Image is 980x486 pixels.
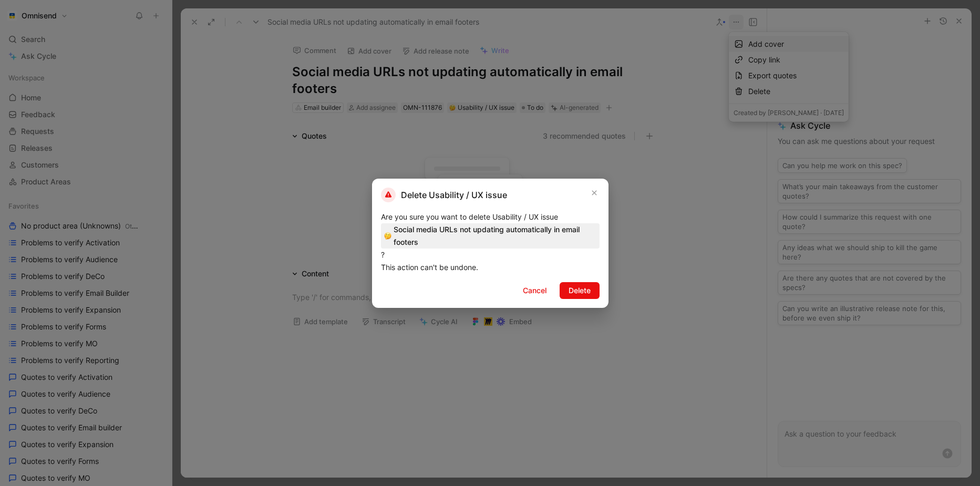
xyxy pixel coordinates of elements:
[560,282,600,299] button: Delete
[381,223,600,249] span: Social media URLs not updating automatically in email footers
[384,232,391,240] img: 🤔
[523,284,546,297] span: Cancel
[381,188,507,202] h2: Delete Usability / UX issue
[569,284,591,297] span: Delete
[381,211,600,274] div: Are you sure you want to delete Usability / UX issue ? This action can't be undone.
[514,282,555,299] button: Cancel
